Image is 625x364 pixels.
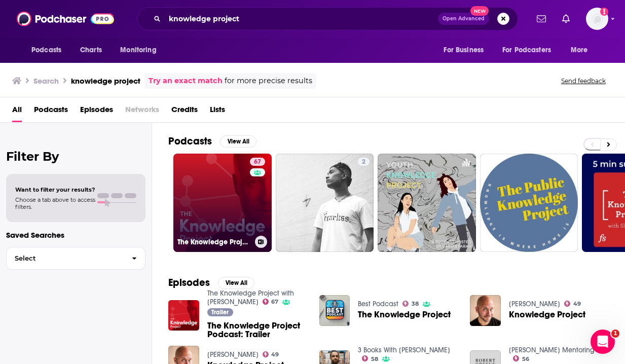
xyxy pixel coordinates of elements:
[358,346,450,354] a: 3 Books With Neil Pasricha
[438,13,489,25] button: Open AdvancedNew
[34,101,68,122] a: Podcasts
[600,8,608,16] svg: Add a profile image
[586,8,608,30] img: User Profile
[71,76,140,86] h3: knowledge project
[173,154,272,252] a: 67The Knowledge Project with [PERSON_NAME]
[586,8,608,30] button: Show profile menu
[586,8,608,30] span: Logged in as AparnaKulkarni
[73,41,108,60] a: Charts
[168,276,254,289] a: EpisodesView All
[513,355,529,361] a: 56
[15,186,95,193] span: Want to filter your results?
[80,101,113,122] a: Episodes
[149,75,223,87] a: Try an exact match
[611,330,619,338] span: 1
[496,41,566,60] button: open menu
[412,302,419,306] span: 38
[168,276,210,289] h2: Episodes
[271,352,279,357] span: 49
[218,277,254,289] button: View All
[80,43,102,57] span: Charts
[371,357,378,361] span: 58
[271,300,278,304] span: 67
[171,101,198,122] a: Credits
[263,351,279,357] a: 49
[165,11,438,27] input: Search podcasts, credits, & more...
[17,9,114,28] img: Podchaser - Follow, Share and Rate Podcasts
[225,75,312,87] span: for more precise results
[564,41,601,60] button: open menu
[168,300,199,331] img: The Knowledge Project Podcast: Trailer
[470,6,489,16] span: New
[571,43,588,57] span: More
[362,157,365,167] span: 2
[254,157,261,167] span: 67
[210,101,225,122] a: Lists
[522,357,529,361] span: 56
[31,43,61,57] span: Podcasts
[564,301,581,307] a: 49
[358,158,370,166] a: 2
[137,7,518,30] div: Search podcasts, credits, & more...
[509,346,608,354] a: Robert Greene Mentoring You
[573,302,581,306] span: 49
[443,16,485,21] span: Open Advanced
[358,310,451,319] a: The Knowledge Project
[207,350,259,359] a: Derek Sivers
[168,135,212,148] h2: Podcasts
[276,154,374,252] a: 2
[207,289,294,306] a: The Knowledge Project with Shane Parrish
[6,149,145,164] h2: Filter By
[24,41,75,60] button: open menu
[211,309,229,315] span: Trailer
[509,310,585,319] a: Knowledge Project
[220,135,256,148] button: View All
[168,135,256,148] a: PodcastsView All
[533,10,550,27] a: Show notifications dropdown
[558,10,574,27] a: Show notifications dropdown
[402,301,419,307] a: 38
[177,238,251,246] h3: The Knowledge Project with [PERSON_NAME]
[207,321,307,339] a: The Knowledge Project Podcast: Trailer
[15,196,95,210] span: Choose a tab above to access filters.
[470,295,501,326] img: Knowledge Project
[319,295,350,326] img: The Knowledge Project
[125,101,159,122] span: Networks
[591,330,615,354] iframe: Intercom live chat
[6,230,145,240] p: Saved Searches
[12,101,22,122] a: All
[444,43,484,57] span: For Business
[7,255,124,262] span: Select
[362,355,378,361] a: 58
[558,77,609,85] button: Send feedback
[33,76,59,86] h3: Search
[358,300,398,308] a: Best Podcast
[6,247,145,270] button: Select
[263,299,279,305] a: 67
[113,41,169,60] button: open menu
[502,43,551,57] span: For Podcasters
[250,158,265,166] a: 67
[120,43,156,57] span: Monitoring
[436,41,496,60] button: open menu
[509,300,560,308] a: Derek Sivers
